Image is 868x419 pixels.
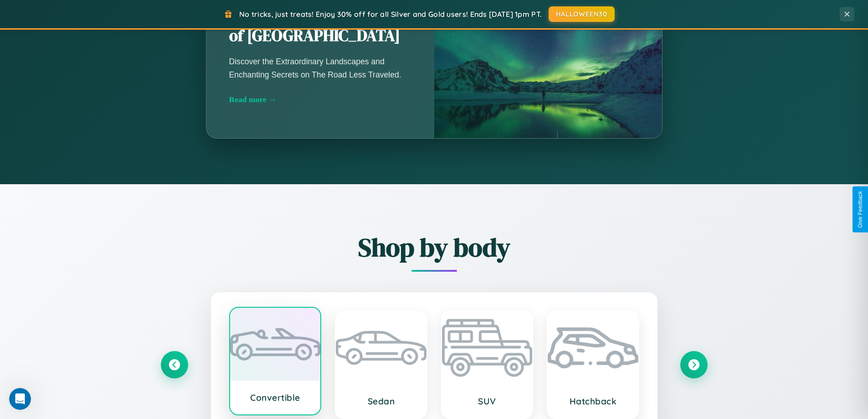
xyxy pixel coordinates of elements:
[229,95,411,104] div: Read more →
[229,55,411,81] p: Discover the Extraordinary Landscapes and Enchanting Secrets on The Road Less Traveled.
[451,396,524,407] h3: SUV
[239,392,312,403] h3: Convertible
[345,396,417,407] h3: Sedan
[549,6,615,22] button: HALLOWEEN30
[557,396,629,407] h3: Hatchback
[229,5,411,47] h2: Unearthing the Mystique of [GEOGRAPHIC_DATA]
[9,388,31,410] iframe: Intercom live chat
[239,10,542,19] span: No tricks, just treats! Enjoy 30% off for all Silver and Gold users! Ends [DATE] 1pm PT.
[857,191,863,228] div: Give Feedback
[161,230,708,265] h2: Shop by body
